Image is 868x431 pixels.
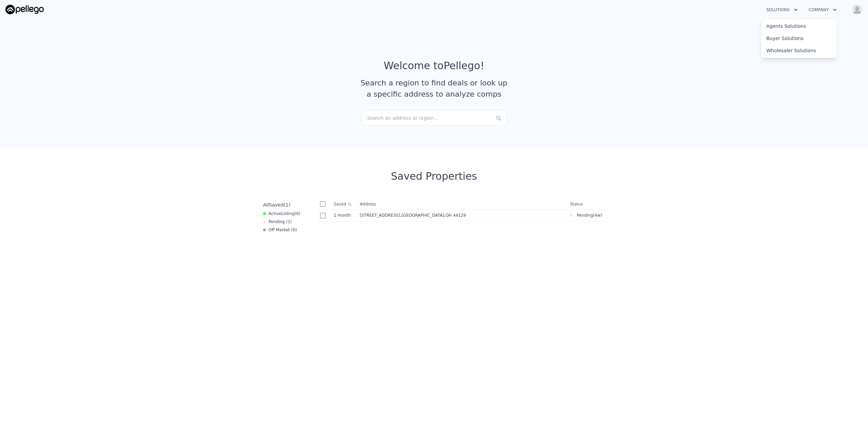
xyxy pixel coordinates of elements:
div: Solutions [761,19,837,58]
div: Search a region to find deals or look up a specific address to analyze comps [358,77,510,100]
div: Off Market ( 0 ) [263,227,297,233]
div: Search an address or region... [361,111,507,125]
span: , OH 44129 [444,213,466,218]
th: Status [567,199,605,210]
th: Saved [331,199,357,210]
img: Pellego [5,5,44,14]
th: Address [357,199,567,210]
img: avatar [852,4,863,15]
a: Buyer Solutions [761,32,837,44]
div: Saved Properties [260,170,608,182]
span: Saved [269,202,283,208]
span: Pending ( [573,213,595,218]
span: Active ( 0 ) [269,211,300,216]
span: , [GEOGRAPHIC_DATA] [400,213,469,218]
div: Welcome to Pellego ! [384,60,485,72]
button: Company [803,4,842,16]
span: Listing [281,211,295,216]
div: All ( 1 ) [263,201,290,208]
span: [STREET_ADDRESS] [360,213,400,218]
time: 2025-08-20 22:12 [334,213,354,218]
a: Wholesaler Solutions [761,44,837,57]
button: Solutions [761,4,803,16]
div: Pending ( 1 ) [263,219,292,224]
a: Agents Solutions [761,20,837,32]
time: 2025-09-06 08:30 [595,213,600,218]
span: ) [600,213,602,218]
